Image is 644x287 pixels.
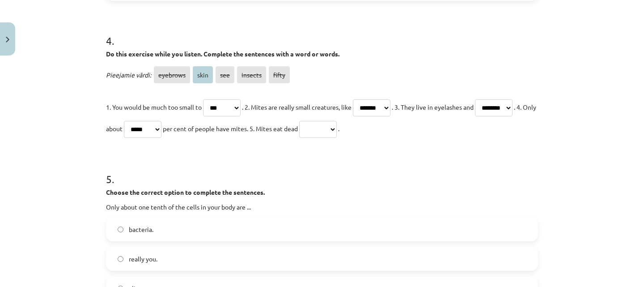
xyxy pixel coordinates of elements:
span: bacteria. [129,225,153,234]
input: really you. [118,256,123,262]
span: skin [193,66,213,83]
span: really you. [129,254,157,264]
strong: Choose the correct option to complete the sentences. [106,188,265,196]
p: Only about one tenth of the cells in your body are ... [106,202,538,212]
span: 1. You would be much too small to [106,103,202,111]
input: bacteria. [118,227,123,232]
span: see [216,66,234,83]
span: insects [237,66,266,83]
strong: Do this exercise while you listen. Complete the sentences with a word or words. [106,50,339,58]
span: eyebrows [154,66,190,83]
span: fifty [269,66,290,83]
h1: 4 . [106,19,538,47]
img: icon-close-lesson-0947bae3869378f0d4975bcd49f059093ad1ed9edebbc8119c70593378902aed.svg [6,37,9,43]
h1: 5 . [106,157,538,185]
span: . 2. Mites are really small creatures, like [242,103,352,111]
span: . [338,124,339,133]
span: Pieejamie vārdi: [106,71,151,79]
span: per cent of people have mites. 5. Mites eat dead [163,124,298,133]
span: . 3. They live in eyelashes and [392,103,474,111]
